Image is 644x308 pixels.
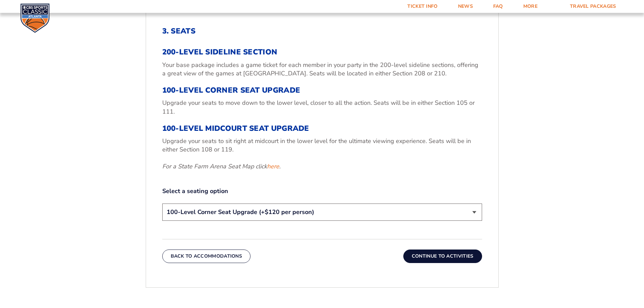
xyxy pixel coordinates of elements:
[162,187,482,195] label: Select a seating option
[403,250,482,263] button: Continue To Activities
[162,162,281,170] em: For a State Farm Arena Seat Map click .
[162,124,482,133] h3: 100-Level Midcourt Seat Upgrade
[267,162,279,171] a: here
[162,27,482,35] h2: 3. Seats
[162,137,482,154] p: Upgrade your seats to sit right at midcourt in the lower level for the ultimate viewing experienc...
[162,99,482,116] p: Upgrade your seats to move down to the lower level, closer to all the action. Seats will be in ei...
[162,61,482,78] p: Your base package includes a game ticket for each member in your party in the 200-level sideline ...
[20,3,50,33] img: CBS Sports Classic
[162,86,482,95] h3: 100-Level Corner Seat Upgrade
[162,48,482,56] h3: 200-Level Sideline Section
[162,250,251,263] button: Back To Accommodations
